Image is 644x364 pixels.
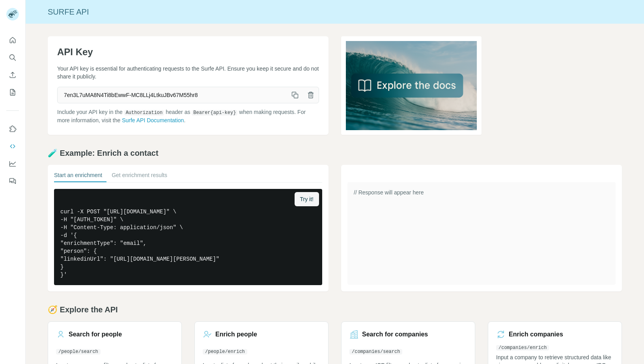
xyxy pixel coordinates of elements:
[6,157,19,171] button: Dashboard
[496,345,549,351] code: /companies/enrich
[57,108,319,124] p: Include your API key in the header as when making requests. For more information, visit the .
[112,171,167,182] button: Get enrichment results
[56,349,101,355] code: /people/search
[203,349,247,355] code: /people/enrich
[69,330,122,339] h3: Search for people
[54,171,102,182] button: Start an enrichment
[362,330,428,339] h3: Search for companies
[192,110,237,116] code: Bearer {api-key}
[122,117,184,123] a: Surfe API Documentation
[6,174,19,188] button: Feedback
[57,65,319,80] p: Your API key is essential for authenticating requests to the Surfe API. Ensure you keep it secure...
[509,330,563,339] h3: Enrich companies
[48,147,622,159] h2: 🧪 Example: Enrich a contact
[54,189,322,285] pre: curl -X POST "[URL][DOMAIN_NAME]" \ -H "[AUTH_TOKEN]" \ -H "Content-Type: application/json" \ -d ...
[6,139,19,153] button: Use Surfe API
[26,6,644,17] div: Surfe API
[124,110,164,116] code: Authorization
[349,349,402,355] code: /companies/search
[6,50,19,65] button: Search
[48,304,622,315] h2: 🧭 Explore the API
[295,192,319,206] button: Try it!
[6,33,19,47] button: Quick start
[57,46,319,58] h1: API Key
[6,68,19,82] button: Enrich CSV
[58,88,287,102] span: 7en3L7uMA8N4Ti8bEwwF-MC8LLj4LtkuJBv67M55hr8
[347,171,616,179] h3: Response
[6,122,19,136] button: Use Surfe on LinkedIn
[300,195,314,203] span: Try it!
[215,330,257,339] h3: Enrich people
[6,85,19,99] button: My lists
[354,189,424,196] span: // Response will appear here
